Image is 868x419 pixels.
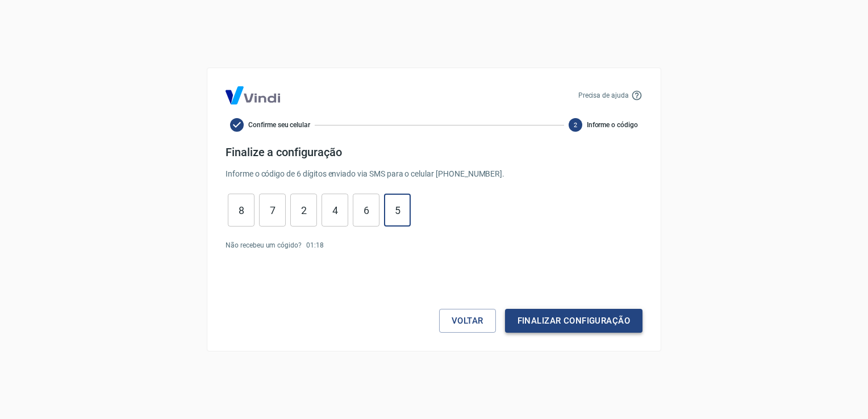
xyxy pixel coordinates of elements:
p: Não recebeu um cógido? [226,240,302,250]
text: 2 [574,121,577,129]
span: Informe o código [587,120,638,130]
span: Confirme seu celular [248,120,310,130]
button: Voltar [439,309,496,333]
p: 01 : 18 [306,240,324,250]
button: Finalizar configuração [505,309,642,333]
img: Logo Vind [226,86,280,104]
p: Precisa de ajuda [578,90,629,100]
h4: Finalize a configuração [226,145,642,159]
p: Informe o código de 6 dígitos enviado via SMS para o celular [PHONE_NUMBER] . [226,168,642,180]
